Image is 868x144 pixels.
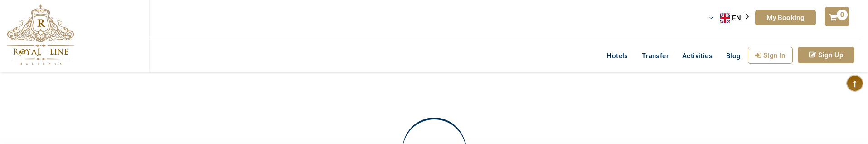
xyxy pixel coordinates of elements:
div: Language [720,11,755,25]
span: 0 [837,10,848,20]
aside: Language selected: English [720,11,755,25]
a: Blog [719,47,748,65]
img: The Royal Line Holidays [7,4,74,65]
a: Sign Up [798,47,854,63]
span: Blog [726,52,741,60]
a: Hotels [600,47,635,65]
a: Activities [675,47,719,65]
a: Sign In [748,47,793,64]
a: 0 [825,7,849,26]
a: Transfer [635,47,675,65]
a: My Booking [755,10,816,25]
a: EN [720,11,755,25]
